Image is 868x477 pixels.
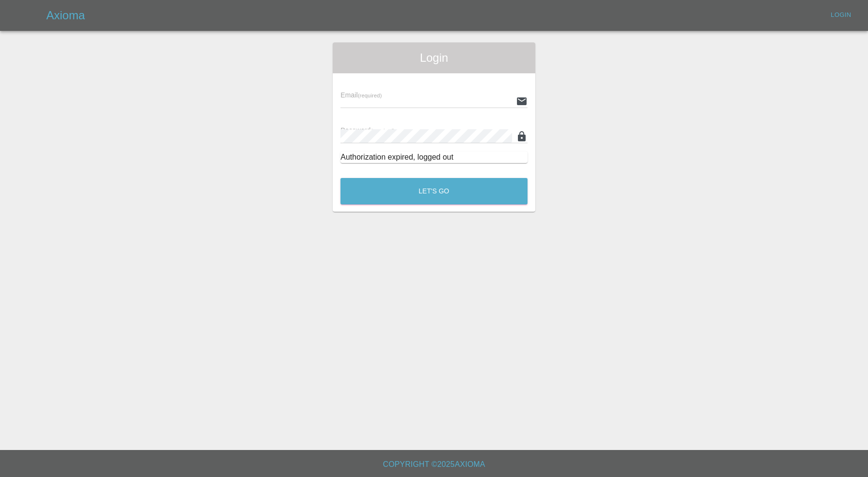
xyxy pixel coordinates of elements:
small: (required) [371,128,395,134]
h6: Copyright © 2025 Axioma [8,458,860,471]
span: Email [340,91,381,99]
div: Authorization expired, logged out [340,151,528,163]
span: Login [340,50,528,66]
a: Login [826,8,856,23]
span: Password [340,126,394,134]
h5: Axioma [46,8,85,23]
small: (required) [358,93,382,98]
button: Let's Go [340,178,528,204]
